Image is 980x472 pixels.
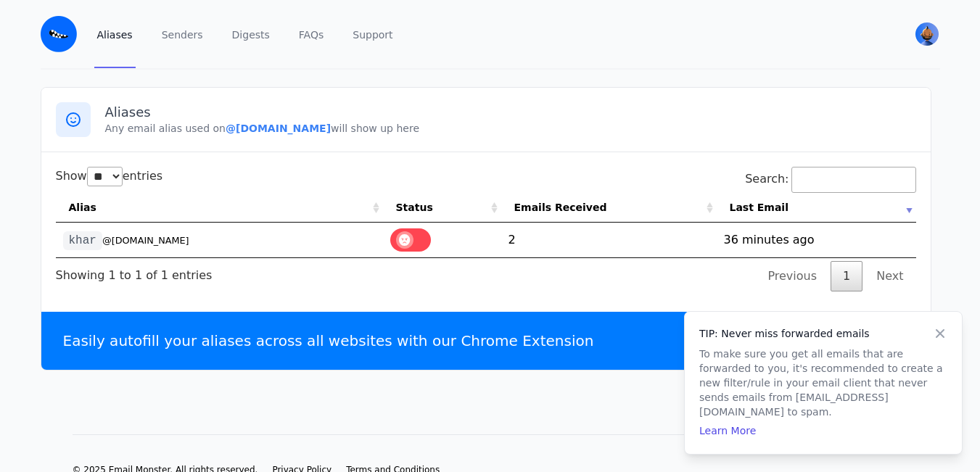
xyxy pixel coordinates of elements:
p: To make sure you get all emails that are forwarded to you, it's recommended to create a new filte... [699,347,947,419]
th: Status: activate to sort column ascending [383,193,501,223]
b: @[DOMAIN_NAME] [226,123,331,134]
img: Email Monster [41,16,77,52]
label: Search: [745,172,915,186]
select: Showentries [87,167,123,186]
label: Show entries [56,169,163,183]
h4: TIP: Never miss forwarded emails [699,326,947,341]
th: Last Email: activate to sort column ascending [717,193,916,223]
th: Emails Received: activate to sort column ascending [501,193,717,223]
p: Any email alias used on will show up here [105,121,916,136]
a: 1 [831,261,862,291]
p: Easily autofill your aliases across all websites with our Chrome Extension [63,331,594,351]
code: khar [63,231,102,250]
div: Showing 1 to 1 of 1 entries [56,258,213,284]
button: User menu [914,21,940,47]
td: 36 minutes ago [717,223,916,257]
input: Search: [791,167,916,193]
a: Previous [755,261,829,291]
img: kareen's Avatar [915,22,939,46]
a: Next [864,261,915,291]
a: Learn More [699,425,756,436]
h3: Aliases [105,104,916,121]
small: @[DOMAIN_NAME] [102,235,189,246]
th: Alias: activate to sort column ascending [56,193,383,223]
td: 2 [501,223,717,257]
